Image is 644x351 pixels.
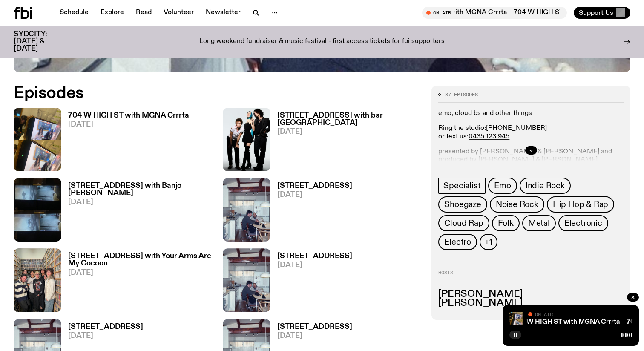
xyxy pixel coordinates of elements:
h3: [STREET_ADDRESS] with Your Arms Are My Cocoon [68,253,213,267]
span: Electro [444,237,471,247]
a: [STREET_ADDRESS] with Banjo [PERSON_NAME][DATE] [61,182,213,242]
span: Noise Rock [496,200,538,209]
a: [STREET_ADDRESS] with bar [GEOGRAPHIC_DATA][DATE] [270,112,422,171]
a: Electro [438,234,477,250]
h3: [PERSON_NAME] [438,290,624,299]
a: 704 W HIGH ST with MGNA Crrrta [513,319,620,325]
span: [DATE] [68,332,143,339]
a: Explore [95,7,129,19]
span: [DATE] [68,121,189,128]
a: Noise Rock [490,196,544,213]
span: [DATE] [68,269,213,276]
h3: [PERSON_NAME] [438,299,624,308]
a: Volunteer [158,7,199,19]
p: Long weekend fundraiser & music festival - first access tickets for fbi supporters [199,38,445,46]
a: Read [131,7,157,19]
span: [DATE] [68,199,213,206]
span: Electronic [564,219,602,228]
span: Indie Rock [526,181,565,190]
span: Support Us [579,9,613,17]
a: Hip Hop & Rap [547,196,614,213]
img: Pat sits at a dining table with his profile facing the camera. Rhea sits to his left facing the c... [223,178,270,242]
a: Emo [488,178,517,194]
a: Schedule [55,7,94,19]
img: Artist Your Arms Are My Cocoon in the fbi music library [14,248,61,312]
span: Specialist [443,181,480,190]
span: [DATE] [277,332,352,339]
span: Cloud Rap [444,219,483,228]
button: +1 [480,234,497,250]
p: Ring the studio: or text us: [438,124,624,141]
img: Artist MGNA Crrrta [509,312,523,325]
a: Cloud Rap [438,215,489,231]
h3: 704 W HIGH ST with MGNA Crrrta [68,112,189,119]
h3: [STREET_ADDRESS] [68,323,143,331]
span: On Air [535,311,553,317]
img: Artist MGNA Crrrta [14,108,61,171]
h3: [STREET_ADDRESS] [277,182,352,190]
span: Folk [498,219,514,228]
h3: [STREET_ADDRESS] [277,253,352,260]
span: [DATE] [277,262,352,269]
a: Newsletter [201,7,246,19]
span: 87 episodes [445,92,478,97]
span: Hip Hop & Rap [553,200,608,209]
a: [STREET_ADDRESS] with Your Arms Are My Cocoon[DATE] [61,253,213,312]
a: [PHONE_NUMBER] [486,125,547,132]
span: Metal [528,219,550,228]
a: 0435 123 945 [469,133,509,140]
span: Emo [494,181,511,190]
span: +1 [485,237,492,247]
a: Indie Rock [520,178,571,194]
span: [DATE] [277,128,422,135]
button: On Air704 W HIGH ST with MGNA Crrrta704 W HIGH ST with MGNA Crrrta [422,7,567,19]
h3: [STREET_ADDRESS] with bar [GEOGRAPHIC_DATA] [277,112,422,127]
a: Specialist [438,178,486,194]
button: Support Us [574,7,630,19]
a: [STREET_ADDRESS][DATE] [270,182,352,242]
span: [DATE] [277,191,352,199]
a: Shoegaze [438,196,487,213]
h3: [STREET_ADDRESS] [277,323,352,331]
a: [STREET_ADDRESS][DATE] [270,253,352,312]
h2: Hosts [438,270,624,281]
p: emo, cloud bs and other things [438,109,624,118]
a: Folk [492,215,520,231]
h2: Episodes [14,86,421,101]
span: Shoegaze [444,200,481,209]
a: Electronic [558,215,608,231]
a: 704 W HIGH ST with MGNA Crrrta[DATE] [61,112,189,171]
h3: SYDCITY: [DATE] & [DATE] [14,31,68,52]
a: Metal [522,215,556,231]
h3: [STREET_ADDRESS] with Banjo [PERSON_NAME] [68,182,213,197]
img: Pat sits at a dining table with his profile facing the camera. Rhea sits to his left facing the c... [223,248,270,312]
